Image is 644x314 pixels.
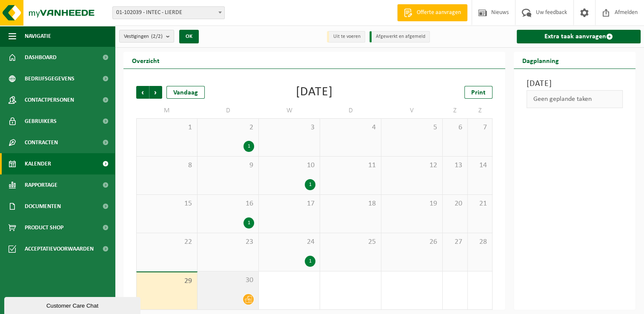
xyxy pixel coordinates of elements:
span: Product Shop [25,217,63,238]
span: 7 [472,123,488,132]
td: D [197,103,259,118]
span: Kalender [25,153,51,174]
h2: Overzicht [123,52,168,69]
span: Print [471,89,486,96]
span: Offerte aanvragen [415,9,463,17]
span: 16 [202,199,254,208]
td: Z [468,103,493,118]
span: 01-102039 - INTEC - LIERDE [113,7,224,19]
span: 12 [386,161,438,170]
span: 19 [386,199,438,208]
span: Dashboard [25,47,57,68]
td: Z [443,103,468,118]
span: Documenten [25,196,61,217]
span: 14 [472,161,488,170]
div: 1 [305,256,315,267]
span: Gebruikers [25,111,57,132]
div: 1 [305,179,315,190]
span: 27 [447,237,463,247]
div: Geen geplande taken [527,90,623,108]
span: 30 [202,276,254,285]
span: 26 [386,237,438,247]
li: Uit te voeren [327,31,365,43]
span: Bedrijfsgegevens [25,68,74,89]
span: 23 [202,237,254,247]
span: 5 [386,123,438,132]
span: Volgende [149,86,162,99]
span: Vestigingen [124,30,163,43]
count: (2/2) [151,34,163,39]
span: 29 [141,277,193,286]
a: Extra taak aanvragen [517,30,641,43]
span: 18 [324,199,377,208]
iframe: chat widget [4,295,142,314]
div: Vandaag [166,86,205,99]
button: OK [179,30,199,43]
li: Afgewerkt en afgemeld [369,31,430,43]
button: Vestigingen(2/2) [119,30,174,43]
td: W [259,103,320,118]
h2: Dagplanning [514,52,567,69]
div: 1 [243,141,254,152]
span: 24 [263,237,315,247]
span: Contracten [25,132,58,153]
span: Contactpersonen [25,89,74,111]
span: 2 [202,123,254,132]
span: 13 [447,161,463,170]
span: 9 [202,161,254,170]
td: M [136,103,197,118]
span: Vorige [136,86,149,99]
span: 8 [141,161,193,170]
span: 17 [263,199,315,208]
a: Offerte aanvragen [397,4,467,21]
span: 10 [263,161,315,170]
span: 01-102039 - INTEC - LIERDE [112,6,225,19]
span: 15 [141,199,193,208]
td: V [381,103,443,118]
span: 20 [447,199,463,208]
td: D [320,103,381,118]
span: Acceptatievoorwaarden [25,238,94,260]
span: 25 [324,237,377,247]
span: Rapportage [25,174,57,196]
span: 22 [141,237,193,247]
h3: [DATE] [527,77,623,90]
span: 11 [324,161,377,170]
div: [DATE] [296,86,333,99]
span: 21 [472,199,488,208]
span: Navigatie [25,26,51,47]
span: 1 [141,123,193,132]
span: 28 [472,237,488,247]
a: Print [464,86,492,99]
div: 1 [243,217,254,228]
span: 6 [447,123,463,132]
span: 4 [324,123,377,132]
span: 3 [263,123,315,132]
